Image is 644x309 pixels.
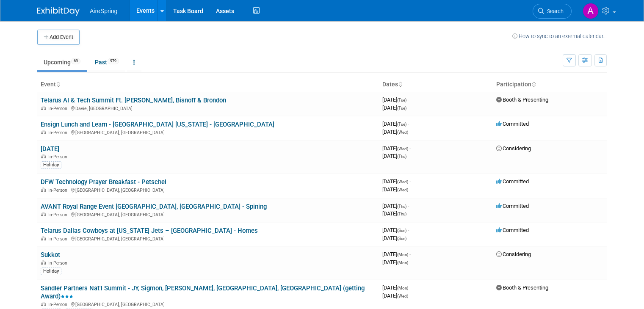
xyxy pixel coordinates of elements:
[41,154,46,158] img: In-Person Event
[382,105,406,111] span: [DATE]
[41,260,46,265] img: In-Person Event
[41,251,60,259] a: Sukkot
[37,77,379,92] th: Event
[48,130,70,135] span: In-Person
[397,286,408,290] span: (Mon)
[41,301,376,307] div: [GEOGRAPHIC_DATA], [GEOGRAPHIC_DATA]
[48,154,70,160] span: In-Person
[71,58,80,64] span: 69
[512,33,607,39] a: How to sync to an external calendar...
[408,203,409,209] span: -
[583,3,599,19] img: Angie Handal
[48,106,70,111] span: In-Person
[382,292,408,299] span: [DATE]
[382,251,411,257] span: [DATE]
[382,210,406,217] span: [DATE]
[496,178,529,185] span: Committed
[41,161,61,169] div: Holiday
[382,153,406,159] span: [DATE]
[41,97,226,104] a: Telarus AI & Tech Summit Ft. [PERSON_NAME], Bisnoff & Brondon
[379,77,493,92] th: Dates
[397,294,408,298] span: (Wed)
[496,203,529,209] span: Committed
[41,106,46,110] img: In-Person Event
[41,130,46,134] img: In-Person Event
[409,284,411,291] span: -
[382,186,408,193] span: [DATE]
[397,236,406,241] span: (Sun)
[41,236,46,240] img: In-Person Event
[41,302,46,306] img: In-Person Event
[397,228,406,233] span: (Sun)
[41,121,274,128] a: Ensign Lunch and Learn - [GEOGRAPHIC_DATA] [US_STATE] - [GEOGRAPHIC_DATA]
[397,154,406,159] span: (Thu)
[56,81,60,88] a: Sort by Event Name
[382,259,408,265] span: [DATE]
[496,284,548,291] span: Booth & Presenting
[48,260,70,266] span: In-Person
[41,188,46,192] img: In-Person Event
[409,251,411,257] span: -
[48,302,70,307] span: In-Person
[41,227,258,235] a: Telarus Dallas Cowboys at [US_STATE] Jets – [GEOGRAPHIC_DATA] - Homes
[398,81,402,88] a: Sort by Start Date
[397,252,408,257] span: (Mon)
[408,227,409,233] span: -
[382,121,409,127] span: [DATE]
[496,227,529,233] span: Committed
[496,97,548,103] span: Booth & Presenting
[382,129,408,135] span: [DATE]
[41,211,376,218] div: [GEOGRAPHIC_DATA], [GEOGRAPHIC_DATA]
[382,227,409,233] span: [DATE]
[41,129,376,135] div: [GEOGRAPHIC_DATA], [GEOGRAPHIC_DATA]
[531,81,536,88] a: Sort by Participation Type
[37,54,87,70] a: Upcoming69
[41,212,46,216] img: In-Person Event
[496,145,531,152] span: Considering
[41,145,59,153] a: [DATE]
[48,236,70,242] span: In-Person
[496,121,529,127] span: Committed
[382,178,411,185] span: [DATE]
[397,212,406,216] span: (Thu)
[41,178,166,186] a: DFW Technology Prayer Breakfast - Petschel
[408,121,409,127] span: -
[90,8,117,14] span: AireSpring
[397,146,408,151] span: (Wed)
[408,97,409,103] span: -
[37,30,80,45] button: Add Event
[37,7,80,16] img: ExhibitDay
[88,54,125,70] a: Past979
[533,4,572,19] a: Search
[397,106,406,110] span: (Tue)
[41,203,267,210] a: AVANT Royal Range Event [GEOGRAPHIC_DATA], [GEOGRAPHIC_DATA] - Spining
[397,204,406,209] span: (Thu)
[41,235,376,242] div: [GEOGRAPHIC_DATA], [GEOGRAPHIC_DATA]
[382,235,406,241] span: [DATE]
[397,130,408,135] span: (Wed)
[397,98,406,102] span: (Tue)
[397,122,406,127] span: (Tue)
[409,145,411,152] span: -
[48,188,70,193] span: In-Person
[41,105,376,111] div: Davie, [GEOGRAPHIC_DATA]
[382,203,409,209] span: [DATE]
[382,145,411,152] span: [DATE]
[48,212,70,218] span: In-Person
[382,97,409,103] span: [DATE]
[108,58,119,64] span: 979
[41,186,376,193] div: [GEOGRAPHIC_DATA], [GEOGRAPHIC_DATA]
[397,260,408,265] span: (Mon)
[544,8,564,14] span: Search
[41,268,61,275] div: Holiday
[382,284,411,291] span: [DATE]
[397,179,408,184] span: (Wed)
[41,284,365,300] a: Sandler Partners Nat'l Summit - JY, Sigmon, [PERSON_NAME], [GEOGRAPHIC_DATA], [GEOGRAPHIC_DATA] (...
[493,77,607,92] th: Participation
[397,188,408,192] span: (Wed)
[496,251,531,257] span: Considering
[409,178,411,185] span: -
